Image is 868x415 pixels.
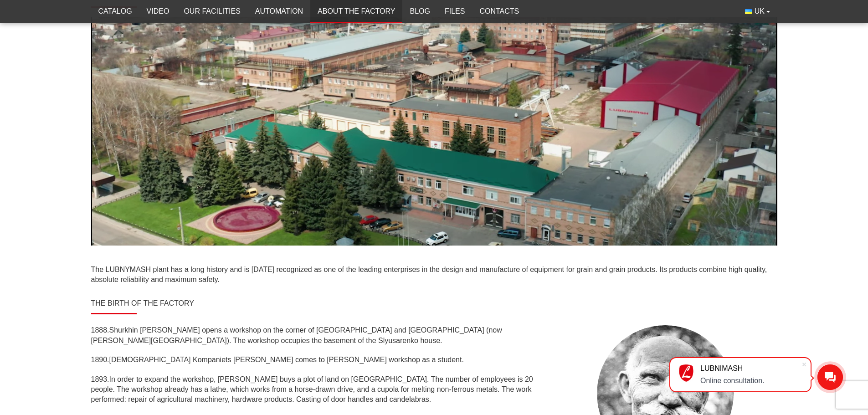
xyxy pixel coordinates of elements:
a: Contacts [472,3,526,20]
font: In order to expand the workshop, [PERSON_NAME] buys a plot of land on [GEOGRAPHIC_DATA]. The numb... [91,375,533,404]
font: 1888. [91,326,109,334]
img: Ukrainian [745,9,752,14]
font: LUBNIMASH [700,364,743,372]
font: Online consultation. [700,377,765,384]
font: Catalog [98,7,132,15]
font: UK [755,7,765,15]
font: 1893. [91,375,109,383]
font: THE BIRTH OF THE FACTORY [91,299,194,307]
font: [DEMOGRAPHIC_DATA] Kompaniets [PERSON_NAME] comes to [PERSON_NAME] workshop as a student. [109,356,464,364]
a: Automation [248,3,310,20]
font: Blog [410,7,430,15]
font: 1890. [91,356,109,364]
a: About the factory [310,3,402,20]
font: Shurkhin [PERSON_NAME] opens a workshop on the corner of [GEOGRAPHIC_DATA] and [GEOGRAPHIC_DATA] ... [91,326,502,344]
font: The LUBNYMASH plant has a long history and is [DATE] recognized as one of the leading enterprises... [91,266,767,283]
a: Our facilities [176,3,247,20]
font: Automation [255,7,303,15]
font: About the factory [318,7,395,15]
font: Video [147,7,169,15]
font: Files [445,7,465,15]
font: Contacts [479,7,519,15]
button: UK [738,3,777,20]
a: Blog [402,3,437,20]
font: Our facilities [184,7,240,15]
a: Files [437,3,472,20]
a: Video [139,3,177,20]
a: Catalog [91,3,139,20]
